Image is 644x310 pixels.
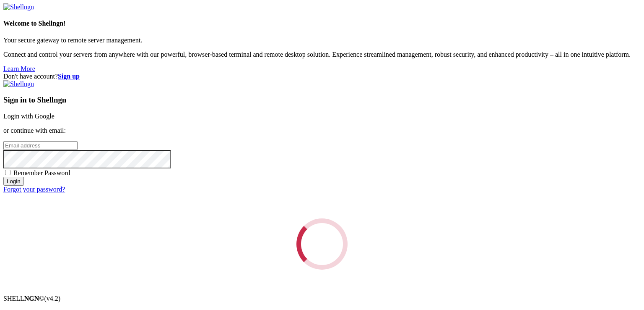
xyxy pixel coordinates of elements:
[3,177,24,186] input: Login
[44,295,61,302] span: 4.2.0
[5,170,10,175] input: Remember Password
[3,73,641,80] div: Don't have account?
[3,51,641,58] p: Connect and control your servers from anywhere with our powerful, browser-based terminal and remo...
[3,127,641,134] p: or continue with email:
[24,295,39,302] b: NGN
[3,186,65,193] a: Forgot your password?
[3,3,34,11] img: Shellngn
[3,65,35,72] a: Learn More
[3,113,55,120] a: Login with Google
[3,95,641,105] h3: Sign in to Shellngn
[3,37,641,44] p: Your secure gateway to remote server management.
[3,295,60,302] span: SHELL ©
[3,20,641,27] h4: Welcome to Shellngn!
[58,73,80,80] a: Sign up
[3,80,34,88] img: Shellngn
[287,209,357,279] div: Loading...
[3,141,78,150] input: Email address
[13,169,70,176] span: Remember Password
